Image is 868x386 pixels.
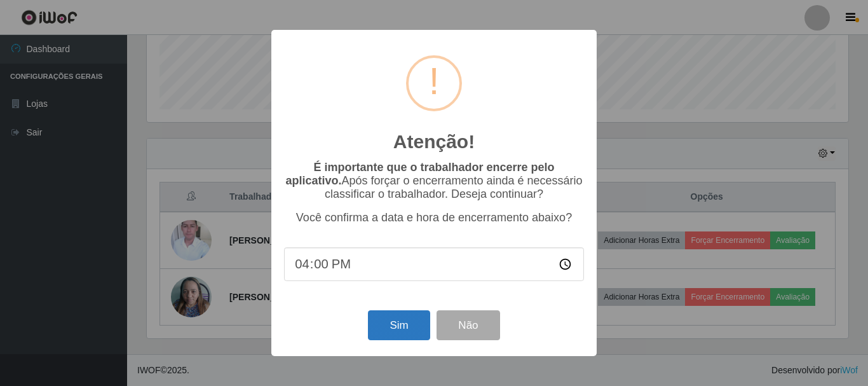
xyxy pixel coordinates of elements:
[437,310,499,340] button: Não
[393,130,475,153] h2: Atenção!
[285,161,554,187] b: É importante que o trabalhador encerre pelo aplicativo.
[284,211,584,224] p: Você confirma a data e hora de encerramento abaixo?
[368,310,430,340] button: Sim
[284,161,584,201] p: Após forçar o encerramento ainda é necessário classificar o trabalhador. Deseja continuar?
